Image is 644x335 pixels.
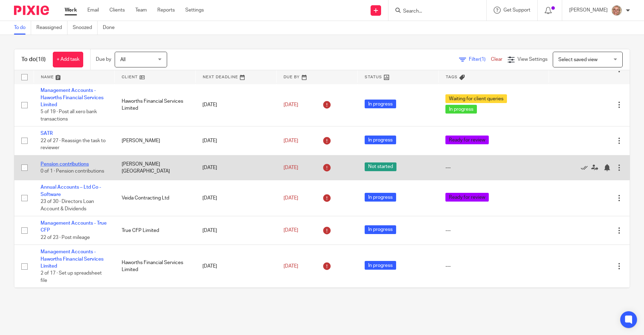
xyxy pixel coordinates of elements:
td: Csm Steelstock Ltd [115,288,196,324]
span: Ready for review [445,136,489,144]
a: Email [87,7,99,14]
span: [DATE] [284,102,298,107]
span: 22 of 27 · Reassign the task to reviewer [41,138,106,151]
a: Reassigned [36,21,67,35]
td: [DATE] [195,83,277,126]
span: [DATE] [284,228,298,233]
span: [DATE] [284,264,298,269]
span: [DATE] [284,165,298,170]
img: Pixie [14,6,49,15]
span: 2 of 17 · Set up spreadsheet file [41,271,102,283]
a: Team [135,7,147,14]
a: Done [103,21,120,35]
h1: To do [21,56,46,63]
a: Reports [157,7,175,14]
a: Clear [491,57,502,62]
span: 23 of 30 · Directors Loan Account & Dividends [41,199,94,211]
a: Work [65,7,77,14]
td: [DATE] [195,216,277,245]
a: Management Accounts - Haworths Financial Services Limited [41,88,103,107]
a: + Add task [53,52,83,67]
span: In progress [365,261,396,270]
td: Haworths Financial Services Limited [115,245,196,288]
a: Pension contributions [41,162,89,167]
span: Waiting for client queries [445,94,507,103]
span: In progress [365,193,396,202]
a: Mark as done [581,164,591,171]
a: To do [14,21,31,35]
a: Management Accounts - True CFP [41,221,107,233]
td: [DATE] [195,288,277,324]
span: In progress [445,105,477,114]
p: Due by [96,56,111,63]
span: 5 of 19 · Post all xero bank transactions [41,110,97,122]
span: View Settings [517,57,548,62]
span: [DATE] [284,138,298,143]
td: [PERSON_NAME] [115,126,196,155]
span: In progress [365,136,396,144]
input: Search [402,8,465,15]
a: Management Accounts - Haworths Financial Services Limited [41,249,103,269]
span: Ready for review [445,193,489,202]
td: Haworths Financial Services Limited [115,83,196,126]
a: SATR [41,131,53,136]
td: [DATE] [195,245,277,288]
span: 0 of 1 · Pension contributions [41,169,104,174]
a: Settings [185,7,204,14]
td: [PERSON_NAME][GEOGRAPHIC_DATA] [115,155,196,180]
td: [DATE] [195,155,277,180]
span: In progress [365,225,396,234]
a: Annual Accounts – Ltd Co - Software [41,185,101,197]
span: Tags [446,75,458,79]
a: Clients [109,7,125,14]
span: Filter [469,57,491,62]
span: Get Support [503,8,530,13]
p: [PERSON_NAME] [569,7,608,14]
td: Veida Contracting Ltd [115,180,196,216]
div: --- [445,164,542,171]
img: SJ.jpg [611,5,622,16]
span: In progress [365,100,396,108]
td: [DATE] [195,180,277,216]
span: (18) [36,57,46,62]
td: True CFP Limited [115,216,196,245]
div: --- [445,227,542,234]
span: [DATE] [284,196,298,201]
span: Select saved view [558,57,598,62]
span: Not started [365,162,396,171]
span: All [120,57,126,62]
td: [DATE] [195,126,277,155]
div: --- [445,263,542,270]
span: 22 of 23 · Post mileage [41,235,90,240]
span: (1) [480,57,486,62]
a: Snoozed [73,21,98,35]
